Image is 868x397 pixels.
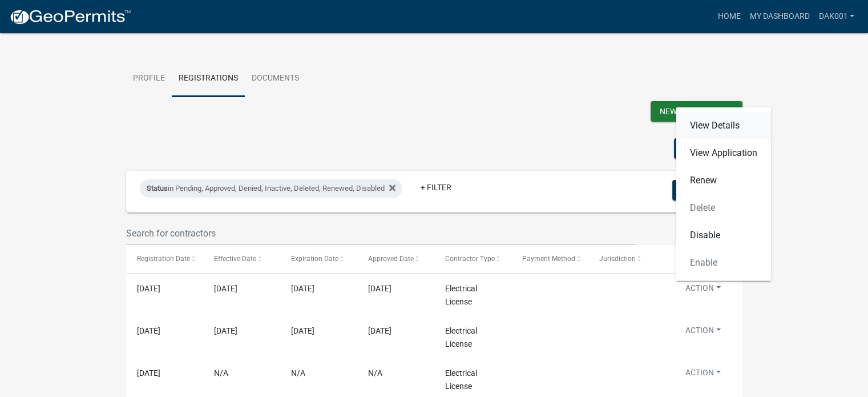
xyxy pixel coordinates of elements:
[280,245,357,272] datatable-header-cell: Expiration Date
[172,61,245,97] a: Registrations
[745,6,814,27] a: My Dashboard
[214,255,256,263] span: Effective Date
[245,61,306,97] a: Documents
[665,245,742,272] datatable-header-cell: Actions
[599,255,636,263] span: Jurisdiction
[676,222,771,249] a: Disable
[137,326,160,335] span: 04/23/2024
[676,367,730,383] button: Action
[674,138,729,159] button: Export
[522,255,575,263] span: Payment Method
[137,368,160,378] span: 04/15/2024
[368,255,414,263] span: Approved Date
[214,284,237,293] span: 06/01/2025
[445,326,477,348] span: Electrical License
[814,6,859,27] a: dak001
[291,255,338,263] span: Expiration Date
[368,326,391,335] span: 04/23/2024
[445,284,477,306] span: Electrical License
[411,177,461,198] a: + Filter
[368,284,391,293] span: 05/12/2025
[676,112,771,139] a: View Details
[676,107,771,281] div: Action
[126,61,172,97] a: Profile
[651,101,742,125] wm-modal-confirm: New Contractor Registration
[511,245,588,272] datatable-header-cell: Payment Method
[357,245,434,272] datatable-header-cell: Approved Date
[214,368,228,378] span: N/A
[651,101,742,122] button: New Registration
[588,245,665,272] datatable-header-cell: Jurisdiction
[676,139,771,167] a: View Application
[291,326,314,335] span: 05/31/2025
[368,368,382,378] span: N/A
[676,282,730,299] button: Action
[140,179,402,198] div: in Pending, Approved, Denied, Inactive, Deleted, Renewed, Disabled
[291,368,305,378] span: N/A
[126,222,637,245] input: Search for contractors
[445,255,495,263] span: Contractor Type
[291,284,314,293] span: 05/31/2026
[672,180,728,200] button: Columns
[126,245,203,272] datatable-header-cell: Registration Date
[214,326,237,335] span: 04/23/2024
[137,255,190,263] span: Registration Date
[434,245,511,272] datatable-header-cell: Contractor Type
[147,184,168,193] span: Status
[137,284,160,293] span: 05/07/2025
[676,324,730,341] button: Action
[713,6,745,27] a: Home
[676,167,771,194] a: Renew
[445,368,477,391] span: Electrical License
[203,245,280,272] datatable-header-cell: Effective Date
